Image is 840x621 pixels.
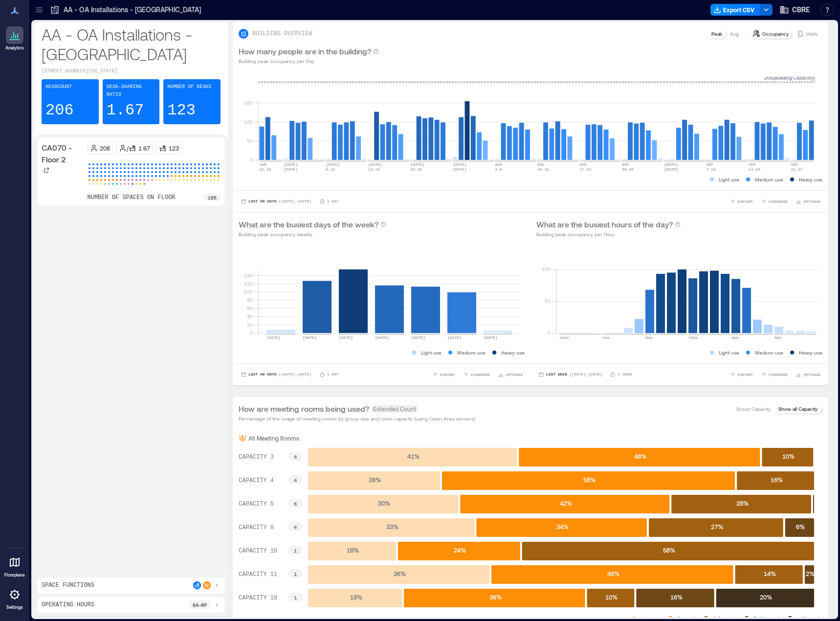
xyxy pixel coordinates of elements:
[410,167,422,172] text: 20-26
[764,570,776,577] text: 14 %
[239,548,277,554] text: CAPACITY 10
[284,162,298,167] text: [DATE]
[719,349,739,356] p: Light use
[776,2,813,18] button: CBRE
[792,5,810,15] span: CBRE
[771,476,783,483] text: 16 %
[138,144,150,152] p: 1.67
[239,370,313,379] button: Last 90 Days |[DATE]-[DATE]
[447,335,462,340] text: [DATE]
[645,335,653,340] text: 8am
[239,571,277,578] text: CAPACITY 11
[749,167,760,172] text: 14-20
[284,167,298,172] text: [DATE]
[259,162,266,167] text: JUN
[736,405,771,413] p: Group Capacity
[6,604,23,610] p: Settings
[579,162,587,167] text: AUG
[664,162,678,167] text: [DATE]
[583,476,596,483] text: 58 %
[169,144,179,152] p: 123
[239,57,379,65] p: Building peak occupancy per Day
[707,162,714,167] text: SEP
[407,453,420,460] text: 41 %
[731,335,739,340] text: 4pm
[248,434,299,442] p: All Meeting Rooms
[536,370,604,379] button: Last Week |[DATE]-[DATE]
[457,349,486,356] p: Medium use
[769,372,788,377] span: COMPARE
[707,167,716,172] text: 7-13
[239,501,274,508] text: CAPACITY 5
[378,500,390,507] text: 30 %
[167,101,196,120] p: 123
[350,594,362,600] text: 19 %
[755,349,783,356] p: Medium use
[759,197,790,206] button: COMPARE
[711,30,722,38] p: Peak
[42,581,94,589] p: Space Functions
[537,162,545,167] text: AUG
[738,199,753,204] span: EXPORT
[759,370,790,379] button: COMPARE
[607,570,619,577] text: 48 %
[239,524,274,531] text: CAPACITY 8
[42,67,221,75] p: [STREET_ADDRESS][US_STATE]
[548,330,551,335] tspan: 0
[453,167,467,172] text: [DATE]
[536,230,681,238] p: Building peak occupancy per Hour
[327,199,339,204] p: 1 Day
[791,167,803,172] text: 21-27
[250,156,253,162] tspan: 0
[622,162,629,167] text: AUG
[719,176,739,183] p: Light use
[368,162,382,167] text: [DATE]
[239,454,274,461] text: CAPACITY 3
[244,281,253,287] tspan: 120
[495,167,502,172] text: 3-9
[794,370,822,379] button: OPTIONS
[755,176,783,183] p: Medium use
[239,45,371,57] p: How many people are in the building?
[42,601,94,609] p: Operating Hours
[471,372,490,377] span: COMPARE
[484,335,498,340] text: [DATE]
[545,298,551,304] tspan: 50
[208,194,217,201] p: 185
[736,500,749,507] text: 28 %
[560,500,572,507] text: 42 %
[127,144,129,152] p: /
[537,167,549,172] text: 10-16
[326,162,340,167] text: [DATE]
[762,30,789,38] p: Occupancy
[244,272,253,278] tspan: 140
[421,349,442,356] p: Light use
[3,583,26,613] a: Settings
[738,372,753,377] span: EXPORT
[45,83,72,91] p: Headcount
[239,595,277,601] text: CAPACITY 18
[489,594,502,600] text: 36 %
[710,4,760,16] button: Export CSV
[107,83,156,99] p: Desk-sharing ratio
[239,403,369,415] p: How are meeting rooms being used?
[368,167,380,172] text: 13-19
[42,142,84,165] p: CA070 - Floor 2
[303,335,317,340] text: [DATE]
[2,23,27,54] a: Analytics
[796,523,805,530] text: 6 %
[803,372,820,377] span: OPTIONS
[339,335,353,340] text: [DATE]
[244,288,253,294] tspan: 100
[250,330,253,335] tspan: 0
[542,266,551,272] tspan: 100
[411,335,425,340] text: [DATE]
[663,547,675,554] text: 58 %
[453,162,467,167] text: [DATE]
[730,30,739,38] p: Avg
[326,167,335,172] text: 6-12
[107,101,144,120] p: 1.67
[454,547,466,554] text: 24 %
[728,197,755,206] button: EXPORT
[579,167,591,172] text: 17-23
